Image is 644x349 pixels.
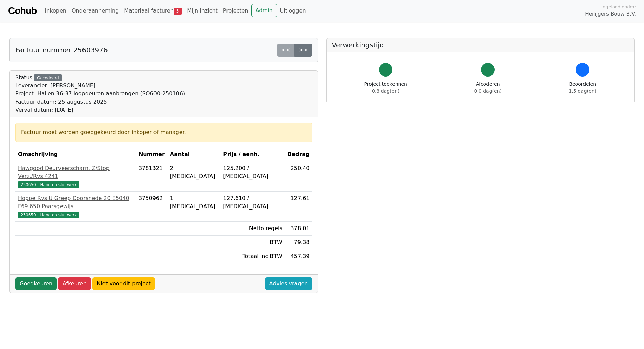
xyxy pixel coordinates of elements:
span: Ingelogd onder: [601,4,636,10]
div: Gecodeerd [34,74,62,81]
th: Aantal [167,148,220,161]
div: 2 [MEDICAL_DATA] [170,164,218,180]
div: Project toekennen [364,81,407,95]
a: Niet voor dit project [92,277,155,290]
div: 125.200 / [MEDICAL_DATA] [223,164,282,180]
div: Beoordelen [569,81,596,95]
span: Heilijgers Bouw B.V. [585,10,636,18]
a: Inkopen [42,4,69,18]
a: Cohub [8,3,37,19]
a: Uitloggen [277,4,309,18]
div: Afcoderen [474,81,502,95]
div: Project: Hallen 36-37 loopdeuren aanbrengen (SO600-250106) [15,90,185,98]
td: Totaal inc BTW [220,249,285,263]
span: 1.5 dag(en) [569,88,596,94]
span: 0.8 dag(en) [372,88,399,94]
a: >> [294,44,312,57]
a: Hoppe Rvs U Greep Doorsnede 20 E5040 F69 650 Paarsgewijs230650 - Hang en sluitwerk [18,194,133,219]
div: Factuur moet worden goedgekeurd door inkoper of manager. [21,128,307,136]
span: 3 [174,8,182,15]
a: Admin [251,4,277,17]
a: Afkeuren [58,277,91,290]
a: Hawgood Deurveerscharn. Z/Stop Verz./Rvs 4241230650 - Hang en sluitwerk [18,164,133,189]
span: 0.0 dag(en) [474,88,502,94]
th: Omschrijving [15,148,136,161]
td: 378.01 [285,222,312,236]
a: Onderaanneming [69,4,121,18]
div: Status: [15,73,185,114]
th: Prijs / eenh. [220,148,285,161]
td: Netto regels [220,222,285,236]
td: 127.61 [285,192,312,222]
a: Goedkeuren [15,277,57,290]
div: 1 [MEDICAL_DATA] [170,194,218,211]
div: Verval datum: [DATE] [15,106,185,114]
div: Factuur datum: 25 augustus 2025 [15,98,185,106]
span: 230650 - Hang en sluitwerk [18,181,79,188]
td: 457.39 [285,249,312,263]
span: 230650 - Hang en sluitwerk [18,212,79,218]
div: 127.610 / [MEDICAL_DATA] [223,194,282,211]
td: BTW [220,236,285,249]
div: Leverancier: [PERSON_NAME] [15,82,185,90]
th: Bedrag [285,148,312,161]
div: Hoppe Rvs U Greep Doorsnede 20 E5040 F69 650 Paarsgewijs [18,194,133,211]
td: 79.38 [285,236,312,249]
div: Hawgood Deurveerscharn. Z/Stop Verz./Rvs 4241 [18,164,133,180]
td: 250.40 [285,161,312,192]
a: Advies vragen [265,277,312,290]
a: Projecten [220,4,251,18]
a: Materiaal facturen3 [121,4,184,18]
th: Nummer [136,148,167,161]
h5: Verwerkingstijd [332,41,629,49]
a: Mijn inzicht [184,4,220,18]
td: 3750962 [136,192,167,222]
h5: Factuur nummer 25603976 [15,46,108,54]
td: 3781321 [136,161,167,192]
